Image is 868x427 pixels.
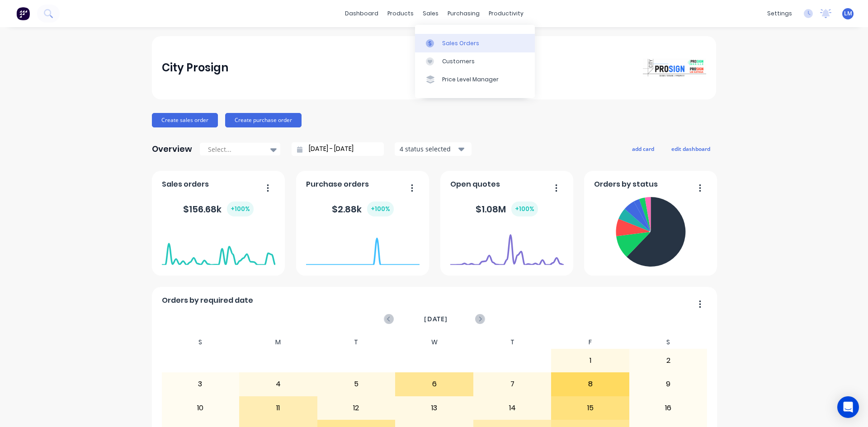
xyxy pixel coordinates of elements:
div: 4 status selected [400,144,457,154]
button: 4 status selected [395,142,472,156]
div: 6 [396,373,473,395]
div: Customers [442,57,475,66]
div: productivity [484,7,528,20]
div: products [383,7,418,20]
a: Customers [415,52,535,70]
div: Price Level Manager [442,75,499,84]
a: Price Level Manager [415,70,535,89]
div: Open Intercom Messenger [837,396,859,418]
div: purchasing [443,7,484,20]
div: 14 [474,397,551,419]
span: Orders by status [594,179,658,190]
div: 3 [162,373,239,395]
div: 8 [552,373,629,395]
div: 16 [630,397,707,419]
div: 12 [318,397,395,419]
div: Sales Orders [442,39,479,47]
div: Overview [152,140,192,158]
div: $ 1.08M [476,202,538,216]
div: sales [418,7,443,20]
span: LM [844,9,852,18]
div: 5 [318,373,395,395]
div: 4 [240,373,317,395]
div: + 100 % [227,202,254,216]
button: edit dashboard [665,143,716,155]
div: 2 [630,349,707,372]
div: 7 [474,373,551,395]
span: [DATE] [424,314,448,324]
div: 11 [240,397,317,419]
div: S [161,336,240,349]
span: Open quotes [450,179,500,190]
div: S [629,336,708,349]
img: City Prosign [643,59,706,77]
div: W [395,336,473,349]
span: Sales orders [162,179,209,190]
a: dashboard [340,7,383,20]
div: + 100 % [367,202,394,216]
div: M [239,336,317,349]
button: Create sales order [152,113,218,127]
div: 10 [162,397,239,419]
div: 13 [396,397,473,419]
div: F [551,336,629,349]
div: $ 156.68k [183,202,254,216]
div: + 100 % [511,202,538,216]
img: Factory [16,7,30,20]
div: $ 2.88k [332,202,394,216]
div: 15 [552,397,629,419]
div: City Prosign [162,59,228,77]
div: T [473,336,552,349]
button: add card [626,143,660,155]
button: Create purchase order [225,113,302,127]
span: Purchase orders [306,179,369,190]
div: 1 [552,349,629,372]
div: settings [763,7,797,20]
div: 9 [630,373,707,395]
a: Sales Orders [415,34,535,52]
div: T [317,336,396,349]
